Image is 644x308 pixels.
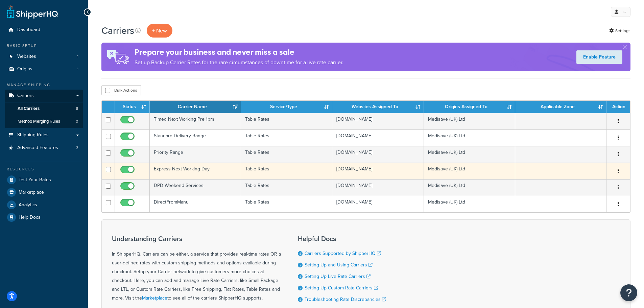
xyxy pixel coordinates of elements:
[17,93,34,99] span: Carriers
[620,284,637,301] button: Open Resource Center
[332,129,424,146] td: [DOMAIN_NAME]
[17,27,40,33] span: Dashboard
[5,102,83,115] li: All Carriers
[17,132,49,138] span: Shipping Rules
[609,26,630,35] a: Settings
[19,215,41,220] span: Help Docs
[332,101,424,113] th: Websites Assigned To: activate to sort column ascending
[5,186,83,198] a: Marketplace
[332,146,424,163] td: [DOMAIN_NAME]
[150,146,241,163] td: Priority Range
[241,129,332,146] td: Table Rates
[17,54,36,60] span: Websites
[76,119,78,124] span: 0
[5,90,83,102] a: Carriers
[424,196,515,212] td: Medisave (UK) Ltd
[76,106,78,112] span: 6
[150,179,241,196] td: DPD Weekend Services
[5,199,83,211] a: Analytics
[576,50,622,64] a: Enable Feature
[150,129,241,146] td: Standard Delivery Range
[241,163,332,179] td: Table Rates
[135,58,343,67] p: Set up Backup Carrier Rates for the rare circumstances of downtime for a live rate carrier.
[606,101,630,113] th: Action
[424,163,515,179] td: Medisave (UK) Ltd
[76,145,78,151] span: 3
[305,284,378,291] a: Setting Up Custom Rate Carriers
[5,129,83,141] a: Shipping Rules
[5,174,83,186] a: Test Your Rates
[332,113,424,129] td: [DOMAIN_NAME]
[332,196,424,212] td: [DOMAIN_NAME]
[5,50,83,63] a: Websites 1
[5,102,83,115] a: All Carriers 6
[424,179,515,196] td: Medisave (UK) Ltd
[150,163,241,179] td: Express Next Working Day
[150,196,241,212] td: DirectFromManu
[5,90,83,128] li: Carriers
[77,66,78,72] span: 1
[305,273,371,280] a: Setting Up Live Rate Carriers
[5,166,83,172] div: Resources
[241,196,332,212] td: Table Rates
[101,43,135,71] img: ad-rules-rateshop-fe6ec290ccb7230408bd80ed9643f0289d75e0ffd9eb532fc0e269fcd187b520.png
[305,250,381,257] a: Carriers Supported by ShipperHQ
[5,63,83,75] li: Origins
[101,85,141,95] button: Bulk Actions
[5,142,83,154] a: Advanced Features 3
[112,235,281,242] h3: Understanding Carriers
[298,235,386,242] h3: Helpful Docs
[7,5,58,19] a: ShipperHQ Home
[135,47,343,58] h4: Prepare your business and never miss a sale
[515,101,606,113] th: Applicable Zone: activate to sort column ascending
[17,66,32,72] span: Origins
[332,163,424,179] td: [DOMAIN_NAME]
[424,113,515,129] td: Medisave (UK) Ltd
[150,101,241,113] th: Carrier Name: activate to sort column ascending
[5,115,83,128] a: Method Merging Rules 0
[332,179,424,196] td: [DOMAIN_NAME]
[115,101,150,113] th: Status: activate to sort column ascending
[305,261,373,268] a: Setting Up and Using Carriers
[5,63,83,75] a: Origins 1
[147,24,172,38] button: + New
[424,146,515,163] td: Medisave (UK) Ltd
[5,43,83,49] div: Basic Setup
[150,113,241,129] td: Timed Next Working Pre 1pm
[5,211,83,223] a: Help Docs
[5,115,83,128] li: Method Merging Rules
[5,24,83,36] a: Dashboard
[5,142,83,154] li: Advanced Features
[77,54,78,60] span: 1
[5,82,83,88] div: Manage Shipping
[305,296,386,303] a: Troubleshooting Rate Discrepancies
[424,129,515,146] td: Medisave (UK) Ltd
[241,146,332,163] td: Table Rates
[17,145,58,151] span: Advanced Features
[424,101,515,113] th: Origins Assigned To: activate to sort column ascending
[142,294,167,302] a: Marketplace
[241,179,332,196] td: Table Rates
[18,106,40,112] span: All Carriers
[5,50,83,63] li: Websites
[18,119,60,124] span: Method Merging Rules
[19,190,44,195] span: Marketplace
[19,202,37,208] span: Analytics
[19,177,51,183] span: Test Your Rates
[241,101,332,113] th: Service/Type: activate to sort column ascending
[112,235,281,303] div: In ShipperHQ, Carriers can be either, a service that provides real-time rates OR a user-defined r...
[241,113,332,129] td: Table Rates
[101,24,134,37] h1: Carriers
